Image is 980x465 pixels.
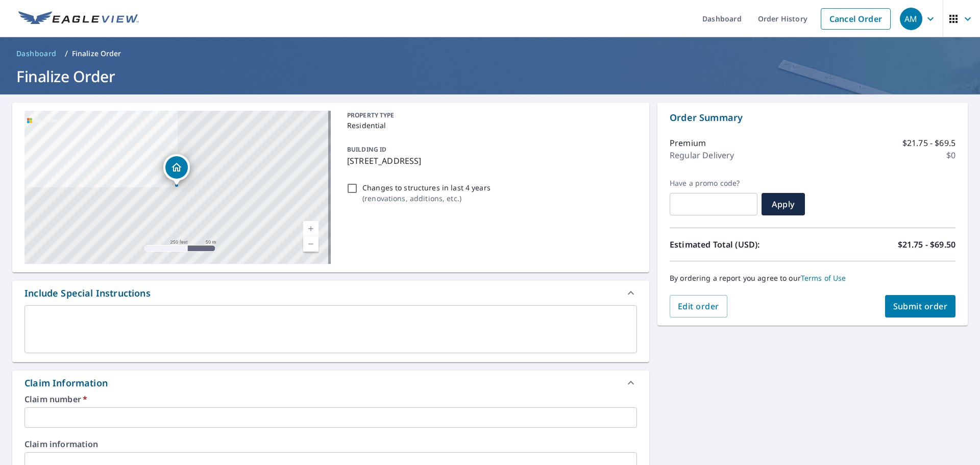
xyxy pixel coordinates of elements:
[12,281,649,305] div: Include Special Instructions
[347,111,633,120] p: PROPERTY TYPE
[12,66,968,87] h1: Finalize Order
[347,155,633,167] p: [STREET_ADDRESS]
[72,48,121,59] p: Finalize Order
[12,45,61,62] a: Dashboard
[347,120,633,131] p: Residential
[898,238,955,251] p: $21.75 - $69.50
[670,179,757,188] label: Have a promo code?
[801,273,846,283] a: Terms of Use
[24,286,151,300] div: Include Special Instructions
[303,236,318,252] a: Current Level 17, Zoom Out
[12,45,968,62] nav: breadcrumb
[65,47,68,60] li: /
[670,137,706,149] p: Premium
[770,199,797,210] span: Apply
[163,154,190,186] div: Dropped pin, building 1, Residential property, 4041 S Odessa St Aurora, CO 80013
[24,395,637,403] label: Claim number
[946,149,955,161] p: $0
[893,301,948,312] span: Submit order
[670,111,955,125] p: Order Summary
[16,48,57,59] span: Dashboard
[762,193,805,215] button: Apply
[303,221,318,236] a: Current Level 17, Zoom In
[12,371,649,395] div: Claim Information
[821,8,891,30] a: Cancel Order
[670,274,955,283] p: By ordering a report you agree to our
[24,376,108,390] div: Claim Information
[362,182,491,193] p: Changes to structures in last 4 years
[670,238,813,251] p: Estimated Total (USD):
[362,193,491,204] p: ( renovations, additions, etc. )
[902,137,955,149] p: $21.75 - $69.5
[900,8,922,30] div: AM
[885,295,956,317] button: Submit order
[24,440,637,448] label: Claim information
[678,301,719,312] span: Edit order
[18,11,139,27] img: EV Logo
[670,295,727,317] button: Edit order
[347,145,386,154] p: BUILDING ID
[670,149,734,161] p: Regular Delivery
